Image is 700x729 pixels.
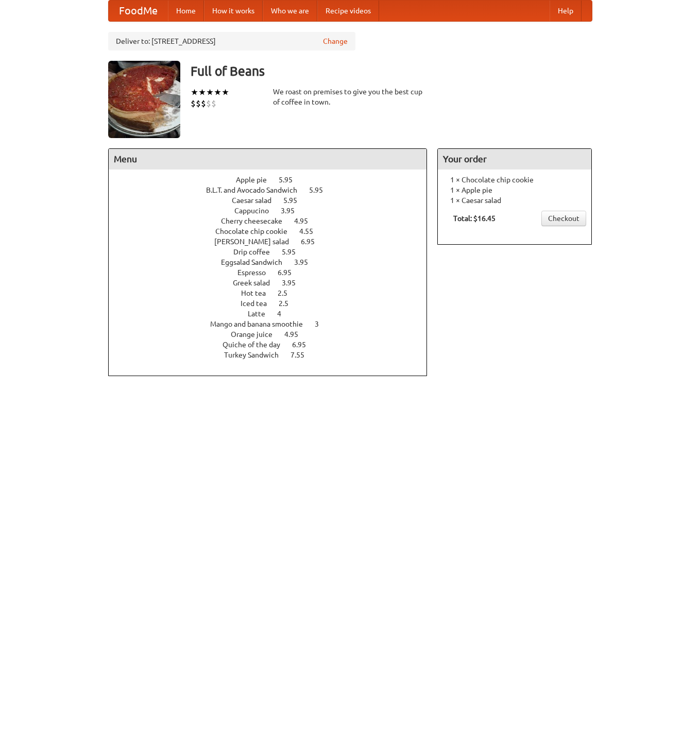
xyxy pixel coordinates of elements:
[191,61,592,81] h3: Full of Beans
[241,299,308,308] a: Iced tea 2.5
[294,217,318,225] span: 4.95
[215,227,332,235] a: Chocolate chip cookie 4.55
[206,186,308,194] span: B.L.T. and Avocado Sandwich
[223,341,291,349] span: Quiche of the day
[221,217,327,225] a: Cherry cheesecake 4.95
[294,258,318,266] span: 3.95
[206,87,214,98] li: ★
[278,268,302,277] span: 6.95
[214,238,334,246] a: [PERSON_NAME] salad 6.95
[550,1,582,21] a: Help
[108,61,180,138] img: angular.jpg
[241,289,306,297] a: Hot tea 2.5
[204,1,263,21] a: How it works
[232,196,282,205] span: Caesar salad
[284,330,309,338] span: 4.95
[241,289,276,297] span: Hot tea
[233,279,315,287] a: Greek salad 3.95
[215,227,298,235] span: Chocolate chip cookie
[279,299,299,308] span: 2.5
[282,248,306,256] span: 5.95
[108,32,355,50] div: Deliver to: [STREET_ADDRESS]
[236,176,277,184] span: Apple pie
[277,310,292,318] span: 4
[214,87,221,98] li: ★
[283,196,308,205] span: 5.95
[232,196,316,205] a: Caesar salad 5.95
[231,330,283,338] span: Orange juice
[223,341,325,349] a: Quiche of the day 6.95
[109,149,427,169] h4: Menu
[233,279,280,287] span: Greek salad
[309,186,333,194] span: 5.95
[206,186,342,194] a: B.L.T. and Avocado Sandwich 5.95
[541,211,586,226] a: Checkout
[233,248,280,256] span: Drip coffee
[221,258,293,266] span: Eggsalad Sandwich
[206,98,211,109] li: $
[248,310,300,318] a: Latte 4
[443,195,586,206] li: 1 × Caesar salad
[211,98,216,109] li: $
[241,299,277,308] span: Iced tea
[299,227,323,235] span: 4.55
[453,214,496,223] b: Total: $16.45
[291,351,315,359] span: 7.55
[214,238,299,246] span: [PERSON_NAME] salad
[279,176,303,184] span: 5.95
[224,351,323,359] a: Turkey Sandwich 7.55
[301,238,325,246] span: 6.95
[224,351,289,359] span: Turkey Sandwich
[191,87,198,98] li: ★
[278,289,298,297] span: 2.5
[237,268,276,277] span: Espresso
[317,1,379,21] a: Recipe videos
[210,320,313,328] span: Mango and banana smoothie
[201,98,206,109] li: $
[315,320,329,328] span: 3
[443,175,586,185] li: 1 × Chocolate chip cookie
[236,176,312,184] a: Apple pie 5.95
[323,36,348,46] a: Change
[443,185,586,195] li: 1 × Apple pie
[248,310,276,318] span: Latte
[234,207,314,215] a: Cappucino 3.95
[263,1,317,21] a: Who we are
[168,1,204,21] a: Home
[237,268,311,277] a: Espresso 6.95
[221,217,293,225] span: Cherry cheesecake
[438,149,591,169] h4: Your order
[292,341,316,349] span: 6.95
[221,258,327,266] a: Eggsalad Sandwich 3.95
[231,330,317,338] a: Orange juice 4.95
[196,98,201,109] li: $
[273,87,428,107] div: We roast on premises to give you the best cup of coffee in town.
[109,1,168,21] a: FoodMe
[221,87,229,98] li: ★
[198,87,206,98] li: ★
[234,207,279,215] span: Cappucino
[281,207,305,215] span: 3.95
[282,279,306,287] span: 3.95
[233,248,315,256] a: Drip coffee 5.95
[210,320,338,328] a: Mango and banana smoothie 3
[191,98,196,109] li: $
